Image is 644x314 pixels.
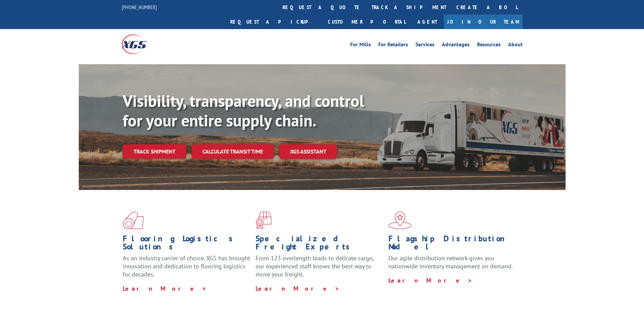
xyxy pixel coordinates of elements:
img: xgs-icon-focused-on-flooring-red [256,212,271,229]
span: Our agile distribution network gives you nationwide inventory management on demand. [388,254,513,270]
a: Customer Portal [323,15,411,29]
a: Calculate transit time [192,144,274,159]
a: For Mills [350,42,371,49]
a: [PHONE_NUMBER] [122,4,157,10]
h1: Specialized Freight Experts [256,235,383,254]
a: Services [415,42,434,49]
h1: Flagship Distribution Model [388,235,516,254]
a: About [508,42,523,49]
img: xgs-icon-total-supply-chain-intelligence-red [123,212,144,229]
a: Request a pickup [225,15,323,29]
a: Agent [411,15,444,29]
a: Learn More > [388,276,473,284]
a: XGS ASSISTANT [279,144,337,159]
a: Track shipment [123,144,186,159]
a: Learn More > [123,285,207,292]
p: From 123 overlength loads to delicate cargo, our experienced staff knows the best way to move you... [256,254,383,284]
b: Visibility, transparency, and control for your entire supply chain. [123,90,364,131]
a: Learn More > [256,285,340,292]
img: xgs-icon-flagship-distribution-model-red [388,212,412,229]
a: For Retailers [378,42,408,49]
h1: Flooring Logistics Solutions [123,235,251,254]
a: Resources [477,42,501,49]
a: Join Our Team [444,15,523,29]
span: As an industry carrier of choice, XGS has brought innovation and dedication to flooring logistics... [123,254,250,278]
a: Advantages [442,42,470,49]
